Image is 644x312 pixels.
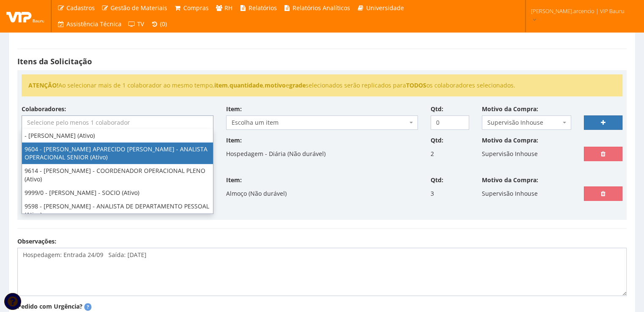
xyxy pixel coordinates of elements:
[482,147,538,161] p: Supervisão Inhouse
[289,81,306,89] strong: grade
[22,186,213,200] li: 9999/0 - [PERSON_NAME] - SOCIO (Ativo)
[265,81,286,89] strong: motivo
[226,176,242,184] label: Item:
[54,16,125,32] a: Assistência Técnica
[482,176,538,184] label: Motivo da Compra:
[482,136,538,145] label: Motivo da Compra:
[87,304,89,310] strong: ?
[66,20,122,28] span: Assistência Técnica
[249,4,277,12] span: Relatórios
[84,303,91,311] span: Pedidos marcados como urgentes serão destacados com uma tarja vermelha e terão seu motivo de urgê...
[232,118,407,127] span: Escolha um item
[22,142,213,164] li: 9604 - [PERSON_NAME] APARECIDO [PERSON_NAME] - ANALISTA OPERACIONAL SENIOR (Ativo)
[28,81,616,90] li: Ao selecionar mais de 1 colaborador ao mesmo tempo, , , e selecionados serão replicados para os c...
[482,105,538,113] label: Motivo da Compra:
[125,16,148,32] a: TV
[137,20,144,28] span: TV
[22,200,213,222] li: 9598 - [PERSON_NAME] - ANALISTA DE DEPARTAMENTO PESSOAL (Ativo)
[431,147,434,161] p: 2
[431,105,443,113] label: Qtd:
[183,4,209,12] span: Compras
[17,56,92,66] strong: Itens da Solicitação
[482,186,538,201] p: Supervisão Inhouse
[22,129,213,142] li: - [PERSON_NAME] (Ativo)
[366,4,404,12] span: Universidade
[28,81,58,89] strong: ATENÇÃO!
[226,115,418,130] span: Escolha um item
[224,4,232,12] span: RH
[214,81,228,89] strong: item
[431,186,434,201] p: 3
[17,302,83,311] label: Pedido com Urgência?
[229,81,263,89] strong: quantidade
[147,16,170,32] a: (0)
[17,237,56,246] label: Observações:
[487,118,561,127] span: Supervisão Inhouse
[6,10,44,22] img: logo
[22,116,213,129] input: Selecione pelo menos 1 colaborador
[66,4,95,12] span: Cadastros
[431,136,443,145] label: Qtd:
[406,81,426,89] strong: TODOS
[531,7,625,15] span: [PERSON_NAME].arcencio | VIP Bauru
[226,186,287,201] p: Almoço (Não durável)
[226,136,242,145] label: Item:
[22,105,66,113] label: Colaboradores:
[226,147,326,161] p: Hospedagem - Diária (Não durável)
[111,4,167,12] span: Gestão de Materiais
[431,176,443,184] label: Qtd:
[482,115,572,130] span: Supervisão Inhouse
[293,4,350,12] span: Relatórios Analíticos
[160,20,167,28] span: (0)
[22,164,213,186] li: 9614 - [PERSON_NAME] - COORDENADOR OPERACIONAL PLENO (Ativo)
[226,105,242,113] label: Item:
